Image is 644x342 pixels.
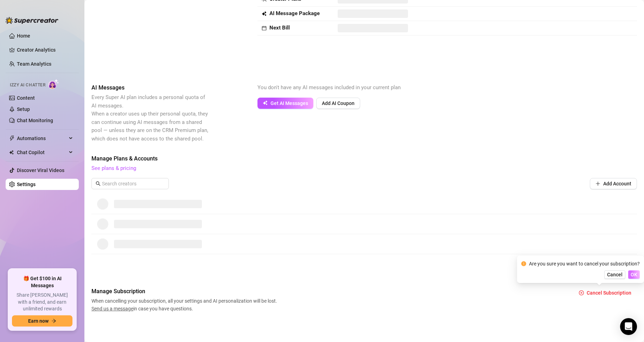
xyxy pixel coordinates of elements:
[91,306,133,311] span: Send us a message
[270,100,308,106] span: Get AI Messages
[579,290,584,295] span: close-circle
[521,261,526,266] span: exclamation-circle
[17,118,53,123] a: Chat Monitoring
[316,98,360,109] button: Add AI Coupon
[529,260,640,268] div: Are you sure you want to cancel your subscription?
[51,318,56,323] span: arrow-right
[322,100,355,106] span: Add AI Coupon
[269,10,320,17] strong: AI Message Package
[17,133,67,144] span: Automations
[9,150,14,155] img: Chat Copilot
[269,25,290,31] strong: Next Bill
[590,178,637,189] button: Add Account
[12,275,72,289] span: 🎁 Get $100 in AI Messages
[12,292,72,313] span: Share [PERSON_NAME] with a friend, and earn unlimited rewards
[91,154,637,163] span: Manage Plans & Accounts
[17,33,30,39] a: Home
[620,318,637,335] div: Open Intercom Messenger
[96,181,101,186] span: search
[28,318,49,324] span: Earn now
[607,272,623,277] span: Cancel
[91,94,208,142] span: Every Super AI plan includes a personal quota of AI messages. When a creator uses up their person...
[48,79,59,89] img: AI Chatter
[9,136,15,141] span: thunderbolt
[628,270,640,279] button: OK
[6,17,58,24] img: logo-BBDzfeDw.svg
[631,272,637,277] span: OK
[17,95,35,101] a: Content
[257,84,401,91] span: You don't have any AI messages included in your current plan
[10,82,45,88] span: Izzy AI Chatter
[17,167,64,173] a: Discover Viral Videos
[17,61,51,67] a: Team Analytics
[17,44,73,55] a: Creator Analytics
[91,165,136,171] a: See plans & pricing
[91,84,210,92] span: AI Messages
[257,98,313,109] button: Get AI Messages
[603,181,631,186] span: Add Account
[587,290,631,296] span: Cancel Subscription
[595,181,600,186] span: plus
[17,106,30,112] a: Setup
[604,270,625,279] button: Cancel
[573,287,637,298] button: Cancel Subscription
[91,287,279,296] span: Manage Subscription
[262,26,267,31] span: calendar
[17,182,36,187] a: Settings
[12,315,72,327] button: Earn nowarrow-right
[17,147,67,158] span: Chat Copilot
[91,297,279,313] span: When cancelling your subscription, all your settings and AI personalization will be lost. in case...
[102,180,159,188] input: Search creators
